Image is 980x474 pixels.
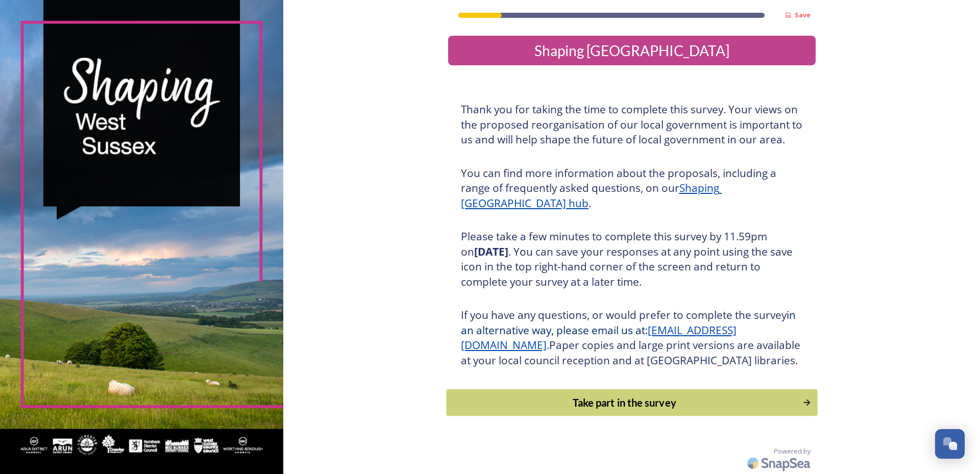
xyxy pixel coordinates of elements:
a: [EMAIL_ADDRESS][DOMAIN_NAME] [461,323,737,353]
span: . [547,338,549,352]
strong: Save [795,10,811,19]
h3: You can find more information about the proposals, including a range of frequently asked question... [461,166,803,211]
div: Take part in the survey [452,395,797,410]
h3: If you have any questions, or would prefer to complete the survey Paper copies and large print ve... [461,308,803,368]
h3: Thank you for taking the time to complete this survey. Your views on the proposed reorganisation ... [461,102,803,147]
button: Open Chat [935,429,965,459]
span: Powered by [774,446,811,456]
div: Shaping [GEOGRAPHIC_DATA] [452,40,812,61]
button: Continue [446,389,817,416]
h3: Please take a few minutes to complete this survey by 11.59pm on . You can save your responses at ... [461,229,803,289]
span: in an alternative way, please email us at: [461,308,798,337]
strong: [DATE] [474,244,508,259]
a: Shaping [GEOGRAPHIC_DATA] hub [461,181,722,210]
